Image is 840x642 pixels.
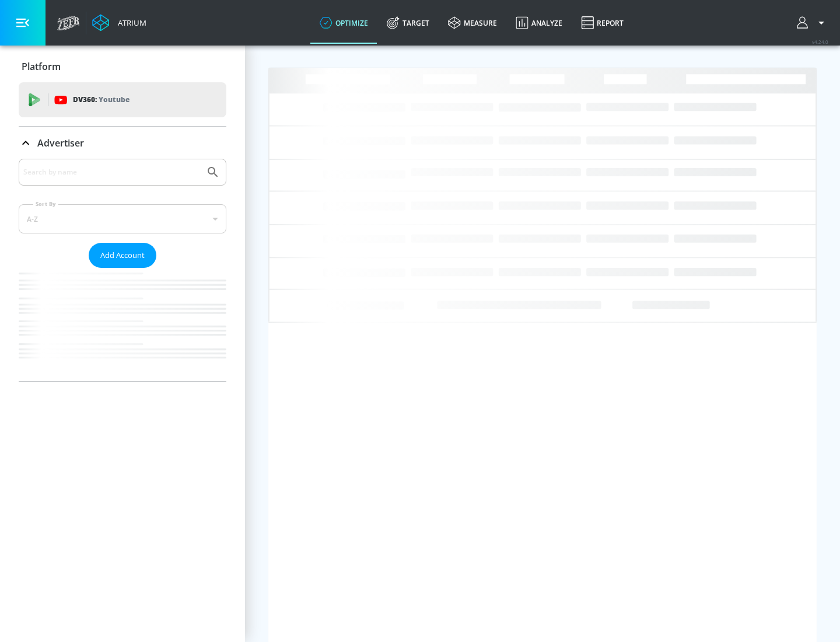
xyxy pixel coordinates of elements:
p: DV360: [73,93,129,106]
button: Add Account [89,243,156,268]
a: Report [572,2,633,44]
div: DV360: Youtube [19,82,226,117]
nav: list of Advertiser [19,268,226,381]
div: Advertiser [19,159,226,381]
p: Platform [22,60,61,73]
label: Sort By [33,200,58,208]
div: Atrium [113,18,146,28]
p: Advertiser [37,137,84,149]
a: Atrium [92,14,146,32]
a: Target [377,2,439,44]
span: Add Account [100,249,145,262]
a: Analyze [506,2,572,44]
div: A-Z [19,204,226,233]
span: v 4.24.0 [812,39,828,45]
p: Youtube [99,93,129,106]
input: Search by name [23,165,200,180]
div: Platform [19,50,226,83]
a: optimize [310,2,377,44]
a: measure [439,2,506,44]
div: Advertiser [19,127,226,159]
